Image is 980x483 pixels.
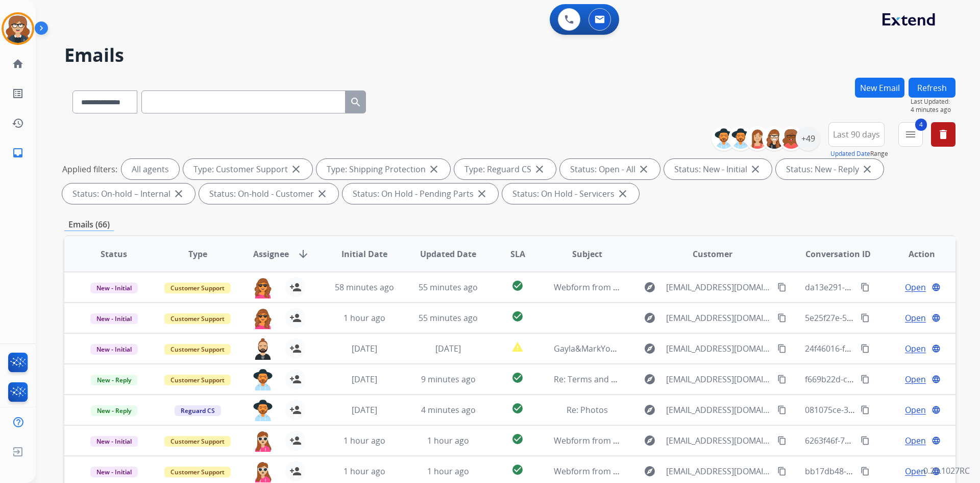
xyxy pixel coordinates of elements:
mat-icon: content_copy [861,344,870,353]
span: [EMAIL_ADDRESS][DOMAIN_NAME] [666,312,771,324]
mat-icon: search [350,96,362,108]
span: SLA [510,248,525,260]
mat-icon: content_copy [777,283,787,292]
span: Subject [572,248,602,260]
span: New - Initial [90,467,138,477]
mat-icon: language [932,283,941,292]
button: Last 90 days [828,122,885,147]
span: [DATE] [352,404,377,416]
span: Open [905,312,926,324]
img: agent-avatar [253,308,273,329]
span: New - Initial [90,436,138,447]
span: 1 hour ago [427,435,469,446]
mat-icon: close [173,188,185,200]
span: Webform from [EMAIL_ADDRESS][DOMAIN_NAME] on [DATE] [554,282,785,293]
mat-icon: explore [644,281,656,293]
mat-icon: delete [937,128,949,141]
mat-icon: content_copy [861,375,870,384]
span: Assignee [253,248,289,260]
mat-icon: language [932,375,941,384]
div: Type: Shipping Protection [316,159,450,179]
mat-icon: arrow_downward [297,248,309,260]
span: Customer Support [164,375,231,385]
span: 1 hour ago [344,312,385,324]
mat-icon: check_circle [511,372,524,384]
span: Webform from [EMAIL_ADDRESS][DOMAIN_NAME] on [DATE] [554,466,785,477]
div: Type: Reguard CS [454,159,556,179]
div: Status: On Hold - Pending Parts [342,183,498,204]
mat-icon: language [932,313,941,323]
mat-icon: home [12,58,24,70]
span: Customer Support [164,313,231,324]
mat-icon: menu [904,128,917,141]
img: agent-avatar [253,461,273,482]
div: Status: New - Reply [776,159,884,179]
mat-icon: content_copy [777,313,787,323]
button: Updated Date [830,150,870,158]
img: avatar [4,14,32,43]
mat-icon: close [533,163,546,175]
span: [DATE] [352,343,377,354]
span: New - Reply [91,375,137,385]
img: agent-avatar [253,369,273,390]
span: [DATE] [352,374,377,385]
p: Applied filters: [62,163,117,175]
span: 58 minutes ago [335,282,394,293]
span: [DATE] [435,343,461,354]
mat-icon: history [12,117,24,129]
mat-icon: close [638,163,650,175]
mat-icon: explore [644,465,656,477]
span: 1 hour ago [344,466,385,477]
mat-icon: person_add [289,373,302,385]
span: Range [830,149,888,158]
mat-icon: explore [644,312,656,324]
span: [EMAIL_ADDRESS][DOMAIN_NAME] [666,342,771,355]
mat-icon: close [617,188,629,200]
span: 1 hour ago [344,435,385,446]
th: Action [872,236,955,272]
span: New - Initial [90,283,138,293]
span: 55 minutes ago [419,312,478,324]
span: Open [905,281,926,293]
mat-icon: person_add [289,404,302,416]
span: Gayla&MarkYounger [PHONE_NUMBER] [554,343,706,354]
mat-icon: close [749,163,762,175]
span: Open [905,434,926,447]
div: Status: New - Initial [664,159,772,179]
span: 24f46016-fe7d-4a13-b7e4-a4c52b52d71e [805,343,960,354]
span: 6263f46f-7065-4795-a494-11e51ed49a62 [805,435,959,446]
mat-icon: explore [644,342,656,355]
span: [EMAIL_ADDRESS][DOMAIN_NAME] [666,465,771,477]
span: 4 [915,119,927,131]
span: Customer [693,248,732,260]
span: Open [905,404,926,416]
div: Status: On-hold – Internal [62,183,195,204]
mat-icon: content_copy [777,344,787,353]
span: 5e25f27e-598f-464b-9bed-d4126a451ad7 [805,312,961,324]
mat-icon: check_circle [511,402,524,415]
mat-icon: language [932,405,941,415]
span: Customer Support [164,283,231,293]
mat-icon: check_circle [511,280,524,292]
span: Initial Date [341,248,387,260]
mat-icon: close [861,163,873,175]
span: Last 90 days [833,132,880,136]
div: All agents [121,159,179,179]
span: Reguard CS [175,405,221,416]
mat-icon: list_alt [12,87,24,100]
span: New - Initial [90,344,138,355]
mat-icon: check_circle [511,464,524,476]
span: Open [905,373,926,385]
mat-icon: report_problem [511,341,524,353]
mat-icon: content_copy [861,283,870,292]
span: Webform from [EMAIL_ADDRESS][DOMAIN_NAME] on [DATE] [554,435,785,446]
img: agent-avatar [253,277,273,298]
span: Customer Support [164,436,231,447]
span: Type [188,248,207,260]
span: [EMAIL_ADDRESS][DOMAIN_NAME] [666,404,771,416]
span: Customer Support [164,467,231,477]
span: Status [101,248,127,260]
span: 55 minutes ago [419,282,478,293]
img: agent-avatar [253,338,273,360]
mat-icon: language [932,344,941,353]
